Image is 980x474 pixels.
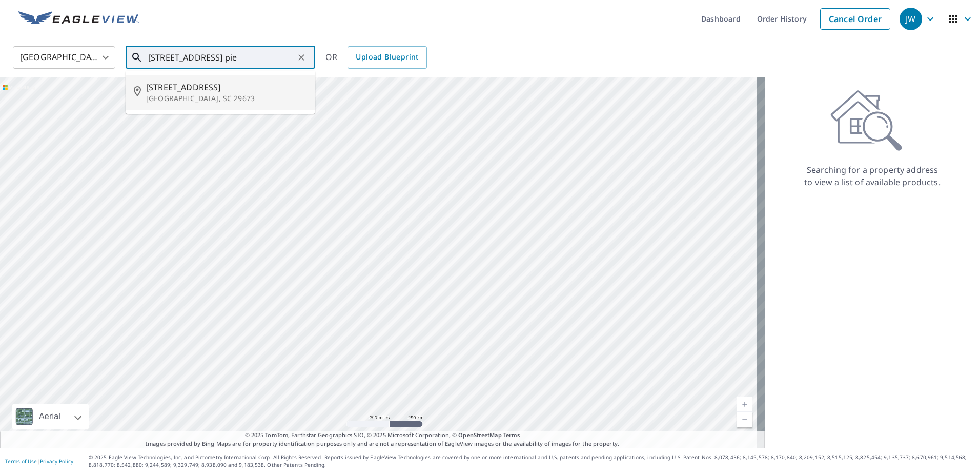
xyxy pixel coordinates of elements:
[245,431,520,440] span: © 2025 TomTom, Earthstar Geographics SIO, © 2025 Microsoft Corporation, ©
[737,397,752,412] a: Current Level 5, Zoom In
[325,46,427,69] div: OR
[900,8,922,30] div: JW
[5,458,37,465] a: Terms of Use
[503,431,520,439] a: Terms
[820,8,890,30] a: Cancel Order
[804,164,941,188] p: Searching for a property address to view a list of available products.
[5,458,73,464] p: |
[36,404,64,429] div: Aerial
[18,11,139,27] img: EV Logo
[40,458,73,465] a: Privacy Policy
[356,51,418,64] span: Upload Blueprint
[146,93,307,104] p: [GEOGRAPHIC_DATA], SC 29673
[13,43,115,72] div: [GEOGRAPHIC_DATA]
[146,81,307,93] span: [STREET_ADDRESS]
[458,431,501,439] a: OpenStreetMap
[348,46,426,69] a: Upload Blueprint
[89,453,975,469] p: © 2025 Eagle View Technologies, Inc. and Pictometry International Corp. All Rights Reserved. Repo...
[12,404,89,429] div: Aerial
[737,412,752,427] a: Current Level 5, Zoom Out
[294,50,309,65] button: Clear
[148,43,294,72] input: Search by address or latitude-longitude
